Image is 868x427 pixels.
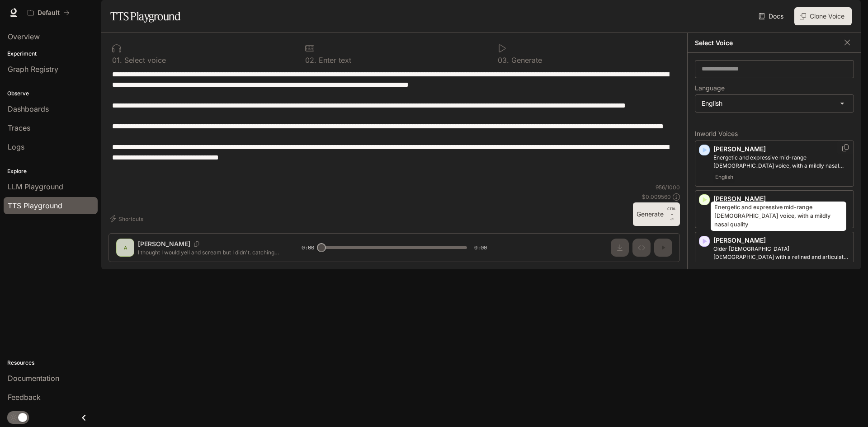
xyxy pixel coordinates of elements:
p: ⏎ [667,206,676,222]
p: [PERSON_NAME] [713,194,850,203]
button: Copy Voice ID [841,144,850,151]
button: Clone Voice [794,7,852,25]
button: Shortcuts [108,211,147,226]
p: 0 2 . [305,56,316,64]
p: CTRL + [667,206,676,217]
div: English [695,95,854,112]
p: Energetic and expressive mid-range male voice, with a mildly nasal quality [713,154,850,170]
div: Energetic and expressive mid-range [DEMOGRAPHIC_DATA] voice, with a mildly nasal quality [711,202,846,231]
a: Docs [757,7,787,25]
p: Generate [509,56,542,64]
h1: TTS Playground [110,7,180,25]
p: [PERSON_NAME] [713,145,850,154]
p: 0 1 . [112,56,122,64]
p: Language [695,85,725,91]
p: Select voice [122,56,166,64]
p: Inworld Voices [695,131,854,137]
p: Older British male with a refined and articulate voice [713,245,850,261]
button: All workspaces [24,4,74,22]
p: [PERSON_NAME] [713,236,850,245]
button: GenerateCTRL +⏎ [633,202,680,226]
p: Enter text [316,56,351,64]
p: 0 3 . [498,56,509,64]
span: English [713,172,735,183]
p: Default [38,9,60,17]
